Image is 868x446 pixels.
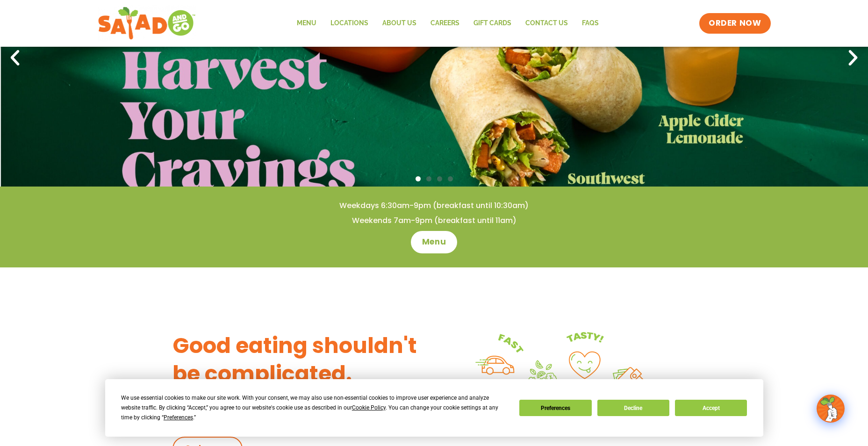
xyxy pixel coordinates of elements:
[5,48,25,68] div: Previous slide
[466,13,518,34] a: GIFT CARDS
[699,13,770,34] a: ORDER NOW
[709,18,761,29] span: ORDER NOW
[519,400,591,416] button: Preferences
[352,404,386,411] span: Cookie Policy
[675,400,747,416] button: Accept
[323,13,375,34] a: Locations
[575,13,606,34] a: FAQs
[818,396,844,422] img: wpChatIcon
[98,5,196,42] img: new-SAG-logo-768×292
[164,414,193,421] span: Preferences
[121,393,508,423] div: We use essential cookies to make our site work. With your consent, we may also use non-essential ...
[437,176,442,181] span: Go to slide 3
[518,13,575,34] a: Contact Us
[19,216,849,226] h4: Weekends 7am-9pm (breakfast until 11am)
[422,237,446,248] span: Menu
[375,13,423,34] a: About Us
[19,201,849,211] h4: Weekdays 6:30am-9pm (breakfast until 10:30am)
[290,13,606,34] nav: Menu
[290,13,323,34] a: Menu
[597,400,669,416] button: Decline
[411,231,457,253] a: Menu
[423,13,466,34] a: Careers
[416,176,421,181] span: Go to slide 1
[105,379,763,437] div: Cookie Consent Prompt
[843,48,863,68] div: Next slide
[172,332,434,388] h3: Good eating shouldn't be complicated.
[448,176,453,181] span: Go to slide 4
[426,176,431,181] span: Go to slide 2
